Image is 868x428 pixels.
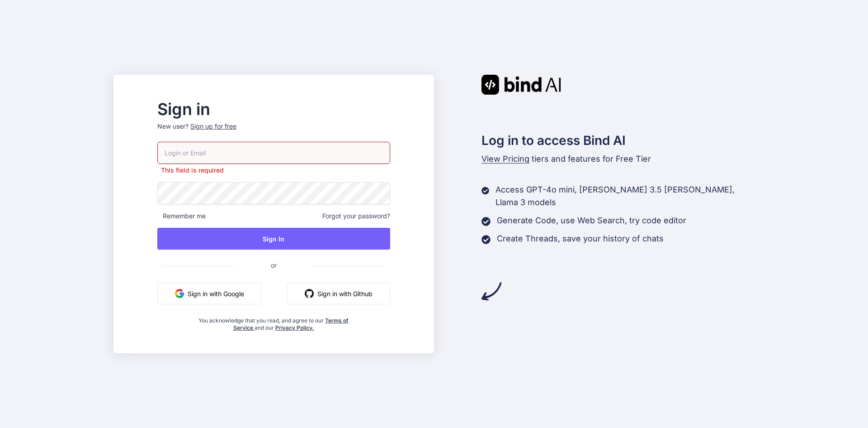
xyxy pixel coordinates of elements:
p: Create Threads, save your history of chats [497,232,664,245]
input: Login or Email [157,142,390,164]
p: Access GPT-4o mini, [PERSON_NAME] 3.5 [PERSON_NAME], Llama 3 models [495,183,755,209]
img: Bind AI logo [481,75,561,95]
span: Forgot your password? [322,212,390,221]
button: Sign In [157,228,390,250]
button: Sign in with Github [287,283,390,304]
h2: Log in to access Bind AI [481,131,755,150]
p: tiers and features for Free Tier [481,153,755,165]
h2: Sign in [157,102,390,116]
span: or [235,254,313,276]
a: Privacy Policy. [275,324,314,331]
img: github [305,289,314,298]
img: google [175,289,184,298]
p: New user? [157,122,390,142]
p: Generate Code, use Web Search, try code editor [497,214,686,227]
img: arrow [481,281,501,301]
span: View Pricing [481,154,529,164]
a: Terms of Service [233,317,349,331]
p: This field is required [157,166,390,175]
div: Sign up for free [190,122,236,131]
button: Sign in with Google [157,283,262,304]
span: Remember me [157,212,206,221]
div: You acknowledge that you read, and agree to our and our [196,312,352,332]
